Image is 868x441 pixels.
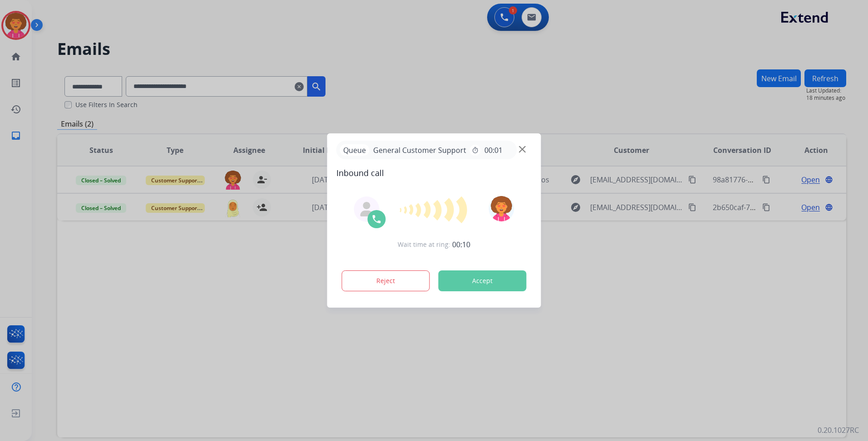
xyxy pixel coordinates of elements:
span: Inbound call [336,167,532,179]
span: 00:10 [452,239,470,250]
img: call-icon [371,214,382,225]
img: avatar [488,196,514,221]
span: General Customer Support [370,145,470,156]
mat-icon: timer [472,147,479,154]
p: 0.20.1027RC [818,425,859,436]
span: 00:01 [484,145,503,156]
img: close-button [519,146,526,153]
span: Wait time at ring: [398,240,450,249]
button: Accept [439,270,527,291]
img: agent-avatar [360,202,374,216]
button: Reject [342,270,430,291]
p: Queue [340,144,370,156]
